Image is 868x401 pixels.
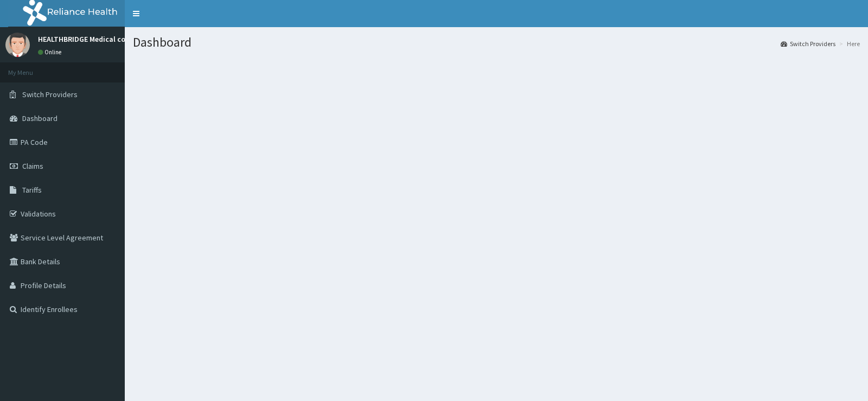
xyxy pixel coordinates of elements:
[38,35,159,43] p: HEALTHBRIDGE Medical consultants
[837,39,860,48] li: Here
[22,185,42,195] span: Tariffs
[22,161,43,171] span: Claims
[781,39,835,48] a: Switch Providers
[22,90,78,99] span: Switch Providers
[5,33,30,57] img: User Image
[38,48,64,56] a: Online
[22,113,58,123] span: Dashboard
[133,35,860,49] h1: Dashboard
